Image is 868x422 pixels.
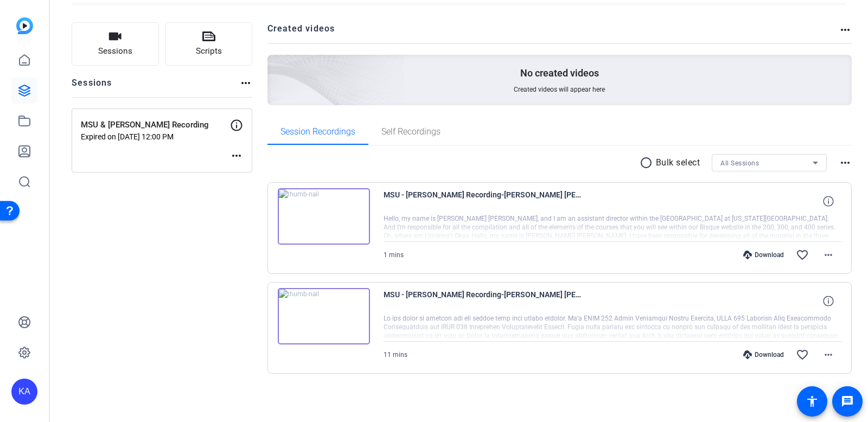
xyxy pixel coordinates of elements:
[16,17,33,34] img: blue-gradient.svg
[384,188,584,214] span: MSU - [PERSON_NAME] Recording-[PERSON_NAME] [PERSON_NAME]-2025-09-19-11-55-33-591-0
[11,379,37,405] div: KA
[841,395,854,408] mat-icon: message
[165,22,253,66] button: Scripts
[796,348,809,361] mat-icon: favorite_border
[640,156,656,169] mat-icon: radio_button_unchecked
[384,351,407,359] span: 11 mins
[280,127,355,136] span: Session Recordings
[267,22,839,43] h2: Created videos
[384,288,584,314] span: MSU - [PERSON_NAME] Recording-[PERSON_NAME] [PERSON_NAME]-2025-09-19-11-40-36-560-0
[656,156,700,169] p: Bulk select
[839,23,852,36] mat-icon: more_horiz
[381,127,441,136] span: Self Recordings
[278,288,370,344] img: thumb-nail
[72,76,112,97] h2: Sessions
[81,132,230,141] p: Expired on [DATE] 12:00 PM
[738,251,789,259] div: Download
[196,45,222,57] span: Scripts
[81,119,230,131] p: MSU & [PERSON_NAME] Recording
[98,45,132,57] span: Sessions
[239,76,252,89] mat-icon: more_horiz
[384,251,404,259] span: 1 mins
[278,188,370,245] img: thumb-nail
[796,248,809,261] mat-icon: favorite_border
[720,159,759,167] span: All Sessions
[520,67,599,80] p: No created videos
[839,156,852,169] mat-icon: more_horiz
[514,85,605,94] span: Created videos will appear here
[822,248,835,261] mat-icon: more_horiz
[738,350,789,359] div: Download
[230,149,243,162] mat-icon: more_horiz
[72,22,159,66] button: Sessions
[822,348,835,361] mat-icon: more_horiz
[806,395,819,408] mat-icon: accessibility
